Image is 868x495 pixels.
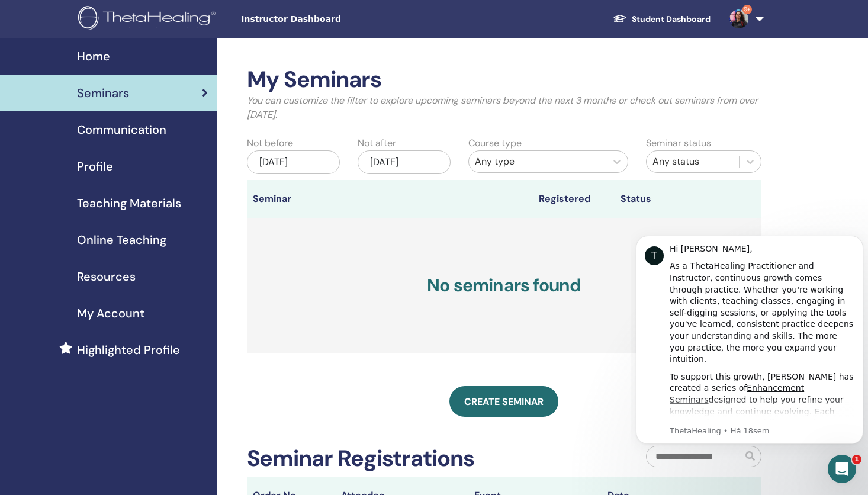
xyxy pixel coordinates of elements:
label: Not after [358,136,396,150]
span: Online Teaching [77,231,166,249]
th: Seminar [247,180,329,218]
span: Create seminar [464,396,544,408]
iframe: Intercom live chat [828,455,856,483]
a: Create seminar [449,386,558,417]
iframe: Intercom notifications mensagem [631,218,868,463]
img: default.jpg [729,9,748,28]
span: Highlighted Profile [77,341,180,359]
label: Course type [468,136,522,150]
div: Any status [652,155,733,169]
div: [DATE] [247,150,340,174]
span: Instructor Dashboard [241,13,419,25]
h2: Seminar Registrations [247,445,475,472]
span: Teaching Materials [77,194,181,212]
img: graduation-cap-white.svg [613,14,627,24]
span: Seminars [77,84,129,102]
label: Seminar status [646,136,711,150]
p: You can customize the filter to explore upcoming seminars beyond the next 3 months or check out s... [247,94,762,122]
div: Any type [475,155,600,169]
a: Student Dashboard [603,8,720,30]
span: Profile [77,157,113,175]
h3: No seminars found [247,218,762,353]
th: Registered [533,180,615,218]
img: logo.png [78,6,220,33]
label: Not before [247,136,293,150]
div: [DATE] [358,150,451,174]
span: Home [77,47,110,65]
span: Communication [77,121,166,139]
th: Status [615,180,737,218]
h2: My Seminars [247,66,762,94]
span: Resources [77,268,136,285]
span: 1 [852,455,861,464]
p: Message from ThetaHealing, sent Há 18sem [38,208,223,218]
span: My Account [77,304,144,322]
div: To support this growth, [PERSON_NAME] has created a series of designed to help you refine your kn... [38,153,223,269]
span: 9+ [742,5,752,14]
